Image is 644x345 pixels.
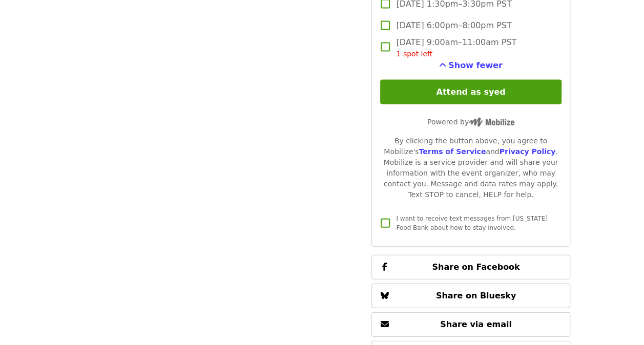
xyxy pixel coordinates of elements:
a: Privacy Policy [499,147,555,156]
button: Share via email [371,312,570,337]
span: Share on Bluesky [436,291,516,300]
span: 1 spot left [396,50,432,58]
span: Share on Facebook [432,262,520,272]
button: Attend as syed [380,80,561,104]
span: Show fewer [448,60,503,70]
span: [DATE] 6:00pm–8:00pm PST [396,19,511,32]
a: Terms of Service [419,147,486,156]
img: Powered by Mobilize [469,118,514,127]
span: I want to receive text messages from [US_STATE] Food Bank about how to stay involved. [396,215,547,231]
button: Share on Facebook [371,255,570,279]
button: See more timeslots [439,59,503,72]
div: By clicking the button above, you agree to Mobilize's and . Mobilize is a service provider and wi... [380,136,561,200]
span: Share via email [440,319,512,329]
span: Powered by [427,118,514,126]
button: Share on Bluesky [371,284,570,308]
span: [DATE] 9:00am–11:00am PST [396,36,516,59]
